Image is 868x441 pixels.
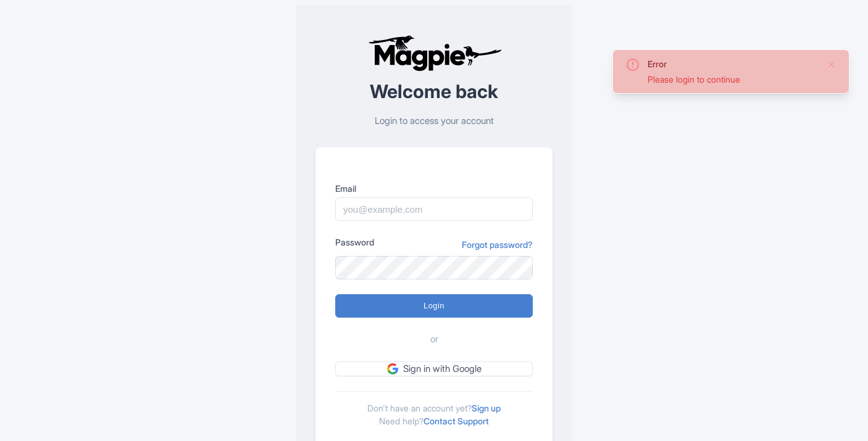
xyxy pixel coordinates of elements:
img: google.svg [387,363,398,374]
a: Sign in with Google [335,361,533,377]
h2: Welcome back [315,81,553,102]
a: Sign up [472,403,501,413]
input: you@example.com [335,197,533,221]
p: Login to access your account [315,114,553,128]
a: Contact Support [424,416,489,426]
div: Please login to continue [648,73,817,86]
label: Email [335,182,533,195]
input: Login [335,294,533,318]
span: or [430,332,438,347]
label: Password [335,236,374,249]
div: Don't have an account yet? Need help? [335,391,533,427]
img: logo-ab69f6fb50320c5b225c76a69d11143b.png [365,35,504,72]
button: Close [827,57,837,72]
div: Error [648,57,817,70]
a: Forgot password? [462,238,533,251]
